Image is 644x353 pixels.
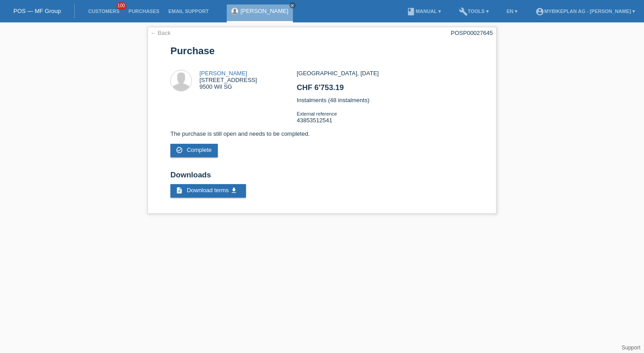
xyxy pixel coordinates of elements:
[290,3,295,8] i: close
[297,70,473,130] div: [GEOGRAPHIC_DATA], [DATE] Instalments (48 instalments) 43853512541
[451,30,493,36] div: POSP00027645
[116,2,127,10] span: 100
[230,187,237,194] i: get_app
[187,187,229,194] span: Download terms
[402,9,445,14] a: bookManual ▾
[176,187,183,194] i: description
[199,70,257,90] div: [STREET_ADDRESS] 9500 Wil SG
[170,184,246,198] a: description Download terms get_app
[164,9,213,14] a: Email Support
[170,45,474,56] h1: Purchase
[13,8,61,14] a: POS — MF Group
[454,9,493,14] a: buildTools ▾
[170,130,474,137] p: The purchase is still open and needs to be completed.
[187,146,212,153] span: Complete
[289,2,296,9] a: close
[170,171,474,184] h2: Downloads
[150,30,171,36] a: ← Back
[535,7,544,16] i: account_circle
[622,344,640,351] a: Support
[84,9,124,14] a: Customers
[176,146,183,154] i: check_circle_outline
[531,9,640,14] a: account_circleMybikeplan AG - [PERSON_NAME] ▾
[124,9,164,14] a: Purchases
[199,70,247,77] a: [PERSON_NAME]
[459,7,468,16] i: build
[241,8,288,14] a: [PERSON_NAME]
[297,111,337,116] span: External reference
[170,144,218,157] a: check_circle_outline Complete
[502,9,522,14] a: EN ▾
[297,83,473,97] h2: CHF 6'753.19
[407,7,415,16] i: book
